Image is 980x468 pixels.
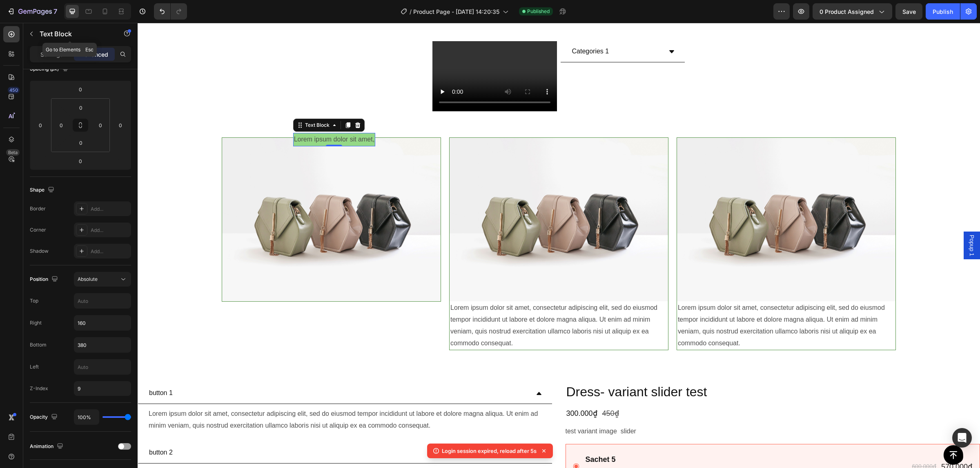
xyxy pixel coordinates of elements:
p: Advanced [80,50,108,59]
div: Add... [91,227,129,234]
p: Login session expired, reload after 5s [442,447,537,455]
input: 0px [73,137,89,149]
input: Auto [74,338,131,352]
div: Left [30,363,39,371]
p: Text Block [40,29,109,39]
div: Undo/Redo [154,3,187,20]
p: Categories 1 [434,23,471,35]
div: Right [30,319,42,327]
div: Bottom [30,341,47,349]
span: Popup 1 [830,212,838,233]
div: 450 [8,87,20,93]
p: button 1 [11,364,35,376]
input: 0px [73,102,89,114]
input: 0 [114,119,127,131]
div: Lorem ipsum dolor sit amet, consectetur adipiscing elit, sed do eiusmod tempor incididunt ut labo... [539,278,758,327]
div: Animation [30,441,65,452]
div: Position [30,274,60,285]
p: 7 [53,7,57,16]
input: 0px [55,119,67,131]
p: button 2 [11,424,35,436]
button: Save [895,3,922,20]
div: Z-Index [30,385,48,392]
div: Shape [30,185,56,196]
video: Video [295,18,419,88]
div: 450₫ [464,385,482,396]
p: Lorem ipsum dolor sit amet, [156,111,237,123]
div: Text Block [166,99,194,106]
div: Add... [91,248,129,255]
input: 0 [72,155,89,167]
div: Beta [6,149,20,156]
div: Corner [30,226,46,234]
button: Publish [926,3,960,20]
span: Product Page - [DATE] 14:20:35 [413,7,499,16]
span: Absolute [78,276,98,282]
div: Lorem ipsum dolor sit amet, consectetur adipiscing elit, sed do eiusmod tempor incididunt ut labo... [312,278,530,327]
input: Auto [74,360,131,374]
div: Shadow [30,247,49,255]
div: Border [30,205,46,212]
input: 0 [34,119,47,131]
iframe: To enrich screen reader interactions, please activate Accessibility in Grammarly extension settings [138,23,980,468]
div: Opacity [30,412,59,423]
p: Settings [40,50,63,59]
div: Open Intercom Messenger [952,428,972,448]
button: 7 [3,3,61,20]
input: Auto [74,410,99,424]
button: Absolute [74,272,131,287]
span: Published [527,8,550,15]
input: 0px [94,119,107,131]
div: Rich Text Editor. Editing area: main [156,110,238,124]
div: Publish [933,7,953,16]
span: 0 product assigned [820,7,874,16]
p: test variant image slider [428,405,499,412]
div: Add... [91,205,129,213]
div: Top [30,297,38,305]
input: 0 [72,83,89,95]
div: 300.000₫ [428,385,461,396]
span: / [410,7,412,16]
button: 0 product assigned [813,3,892,20]
input: Auto [74,294,131,308]
span: Save [902,8,916,15]
div: Lorem ipsum dolor sit amet, consectetur adipiscing elit, sed do eiusmod tempor incididunt ut labo... [10,384,405,410]
h1: Dress- variant slider test [428,360,843,379]
input: Auto [74,316,131,330]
